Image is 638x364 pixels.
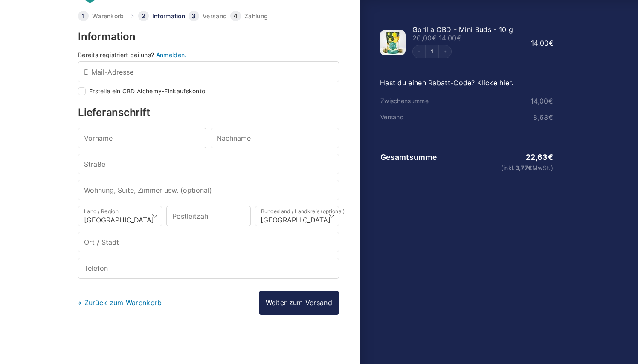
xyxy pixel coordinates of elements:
[426,49,438,54] a: Edit
[78,232,339,252] input: Ort / Stadt
[380,78,513,87] a: Hast du einen Rabatt-Code? Klicke hier.
[78,32,339,42] h3: Information
[439,34,461,42] bdi: 14,00
[203,13,227,19] a: Versand
[211,128,339,148] input: Nachname
[438,45,451,58] button: Increment
[244,13,268,19] a: Zahlung
[528,164,532,171] span: €
[380,114,438,121] th: Versand
[152,13,185,19] a: Information
[549,39,554,47] span: €
[526,153,553,162] bdi: 22,63
[78,51,154,58] span: Bereits registriert bei uns?
[166,206,250,226] input: Postleitzahl
[78,107,339,118] h3: Lieferanschrift
[457,34,461,42] span: €
[548,113,553,121] span: €
[548,97,553,105] span: €
[413,45,426,58] button: Decrement
[78,258,339,278] input: Telefon
[78,128,206,148] input: Vorname
[533,113,553,121] bdi: 8,63
[412,34,437,42] bdi: 20,00
[92,13,124,19] a: Warenkorb
[531,39,554,47] bdi: 14,00
[432,34,437,42] span: €
[380,153,438,162] th: Gesamtsumme
[156,51,187,58] a: Anmelden.
[78,180,339,200] input: Wohnung, Suite, Zimmer usw. (optional)
[412,25,513,34] span: Gorilla CBD - Mini Buds - 10 g
[380,98,438,104] th: Zwischensumme
[78,298,162,307] a: « Zurück zum Warenkorb
[259,291,339,315] a: Weiter zum Versand
[78,61,339,82] input: E-Mail-Adresse
[531,97,553,105] bdi: 14,00
[89,88,207,94] label: Erstelle ein CBD Alchemy-Einkaufskonto.
[515,164,533,171] span: 3,77
[438,165,553,171] small: (inkl. MwSt.)
[78,154,339,174] input: Straße
[548,153,553,162] span: €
